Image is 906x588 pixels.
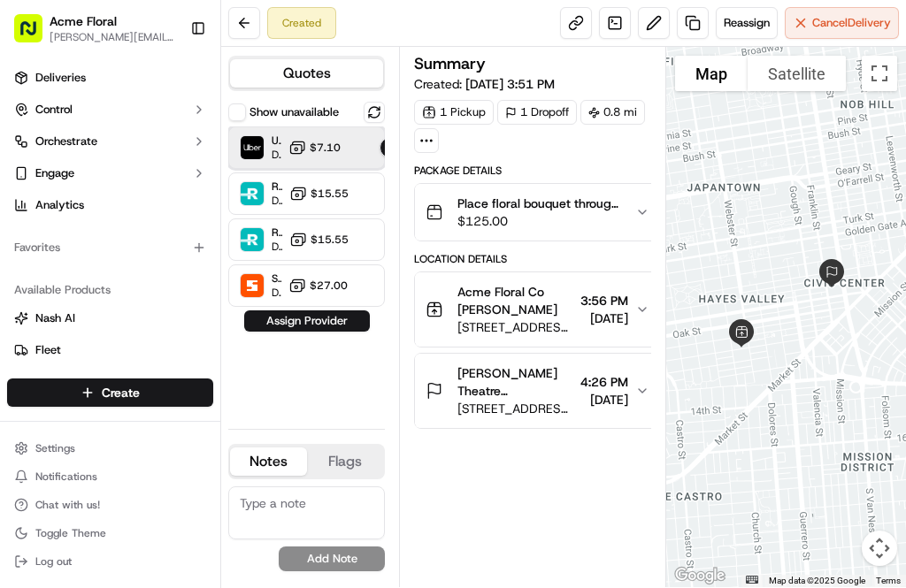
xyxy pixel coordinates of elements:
[457,212,621,230] span: $125.00
[414,56,486,72] h3: Summary
[11,388,142,420] a: 📗Knowledge Base
[7,304,213,332] button: Nash AI
[876,576,901,585] a: Terms (opens in new tab)
[35,70,86,86] span: Deliveries
[7,95,213,124] button: Control
[310,279,348,293] span: $27.00
[35,310,75,326] span: Nash AI
[35,165,74,181] span: Engage
[35,470,97,484] span: Notifications
[862,56,897,91] button: Toggle fullscreen view
[18,71,322,99] p: Welcome 👋
[241,136,264,159] img: Uber
[414,100,494,125] div: 1 Pickup
[272,286,281,300] span: Dropoff ETA 1 hour
[35,197,84,213] span: Analytics
[812,15,891,31] span: Cancel Delivery
[241,274,264,297] img: Senpex (small package)
[457,364,573,400] span: [PERSON_NAME] Theatre [PERSON_NAME]
[288,277,348,294] button: $27.00
[301,174,322,195] button: Start new chat
[14,342,206,358] a: Fleet
[415,184,660,241] button: Place floral bouquet through the [GEOGRAPHIC_DATA] at the theatre entrance under the red awning. ...
[18,397,32,411] div: 📗
[307,447,384,476] button: Flags
[274,226,322,248] button: See all
[7,549,213,574] button: Log out
[7,276,213,304] div: Available Products
[35,395,135,413] span: Knowledge Base
[50,12,117,30] button: Acme Floral
[415,354,660,428] button: [PERSON_NAME] Theatre [PERSON_NAME][STREET_ADDRESS][PERSON_NAME]4:26 PM[DATE]
[7,336,213,364] button: Fleet
[580,292,628,309] span: 3:56 PM
[457,400,573,417] span: [STREET_ADDRESS][PERSON_NAME]
[310,141,341,155] span: $7.10
[7,493,213,517] button: Chat with us!
[288,139,341,157] button: $7.10
[289,185,349,202] button: $15.55
[14,310,206,326] a: Nash AI
[80,169,290,187] div: Start new chat
[167,395,284,413] span: API Documentation
[238,322,244,336] span: •
[272,134,281,148] span: Uber
[7,7,183,50] button: Acme Floral[PERSON_NAME][EMAIL_ADDRESS][DOMAIN_NAME]
[18,169,50,201] img: 1736555255976-a54dd68f-1ca7-489b-9aae-adbdc363a1c4
[80,187,243,201] div: We're available if you need us!
[457,283,573,318] span: Acme Floral Co [PERSON_NAME]
[150,397,164,411] div: 💻
[7,191,213,219] a: Analytics
[497,100,577,125] div: 1 Dropoff
[176,439,214,452] span: Pylon
[7,521,213,546] button: Toggle Theme
[18,230,119,244] div: Past conversations
[102,384,140,401] span: Create
[7,378,213,407] button: Create
[769,576,865,585] span: Map data ©2025 Google
[580,391,628,409] span: [DATE]
[272,194,282,208] span: Dropoff ETA -
[675,56,748,91] button: Show street map
[748,56,846,91] button: Show satellite imagery
[289,231,349,248] button: $15.55
[7,159,213,187] button: Engage
[35,323,50,337] img: 1736555255976-a54dd68f-1ca7-489b-9aae-adbdc363a1c4
[142,388,291,420] a: 💻API Documentation
[241,228,264,251] img: Roadie (P2P)
[580,309,628,327] span: [DATE]
[50,30,176,44] button: [PERSON_NAME][EMAIL_ADDRESS][DOMAIN_NAME]
[7,127,213,156] button: Orchestrate
[35,134,97,149] span: Orchestrate
[414,252,661,266] div: Location Details
[272,271,281,286] span: Senpex (small package)
[272,148,281,162] span: Dropoff ETA 18 minutes
[55,322,234,336] span: [PERSON_NAME] [PERSON_NAME]
[230,447,307,476] button: Notes
[37,169,69,201] img: 8571987876998_91fb9ceb93ad5c398215_72.jpg
[7,233,213,262] div: Favorites
[55,274,188,288] span: Wisdom [PERSON_NAME]
[35,441,75,455] span: Settings
[272,225,282,240] span: Roadie (P2P)
[244,310,370,332] button: Assign Provider
[250,104,339,120] label: Show unavailable
[272,240,282,254] span: Dropoff ETA -
[457,318,573,336] span: [STREET_ADDRESS][PERSON_NAME]
[785,7,899,39] button: CancelDelivery
[248,322,284,336] span: [DATE]
[272,179,282,194] span: Roadie Rush (P2P)
[230,59,383,88] button: Quotes
[7,64,213,92] a: Deliveries
[18,257,46,292] img: Wisdom Oko
[414,164,661,178] div: Package Details
[7,436,213,461] button: Settings
[415,272,660,347] button: Acme Floral Co [PERSON_NAME][STREET_ADDRESS][PERSON_NAME]3:56 PM[DATE]
[35,102,73,118] span: Control
[125,438,214,452] a: Powered byPylon
[18,305,46,333] img: Dianne Alexi Soriano
[192,274,198,288] span: •
[716,7,778,39] button: Reassign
